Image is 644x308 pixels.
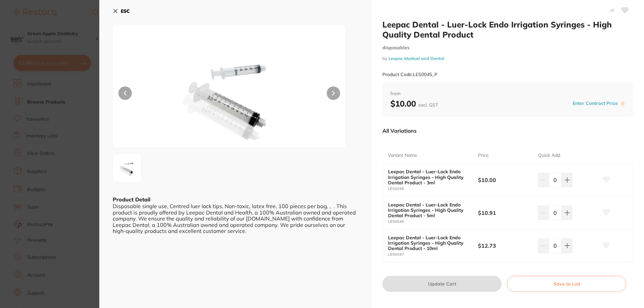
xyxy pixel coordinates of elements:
[382,19,633,40] h2: Leepac Dental - Luer-Lock Endo Irrigation Syringes - High Quality Dental Product
[571,100,620,107] button: Enter Contract Price
[382,45,633,51] small: disposables
[388,220,478,224] small: LES0046
[538,152,560,159] p: Quick Add
[478,209,532,217] b: $10.91
[113,196,150,203] b: Product Detail
[388,252,478,257] small: LES0047
[382,276,501,292] button: Update Cart
[418,102,438,108] span: excl. GST
[388,202,469,218] b: Leepac Dental - Luer-Lock Endo Irrigation Syringes - High Quality Dental Product - 5ml
[388,187,478,191] small: LES0045
[115,156,139,180] img: Z2VzLXBuZw
[478,242,532,249] b: $12.73
[121,8,130,14] b: ESC
[478,176,532,184] b: $10.00
[113,5,130,17] button: ESC
[388,56,444,61] a: Leepac Medical and Dental
[390,99,438,109] b: $10.00
[382,72,437,77] small: Product Code: LES0045_P
[507,276,626,292] button: Save to List
[390,90,625,97] span: from
[160,42,299,148] img: Z2VzLXBuZw
[478,152,489,159] p: Price
[113,203,358,234] div: Disposable single use, Centred luer lock tips, Non-toxic, latex free, 100 pieces per bag, , . Thi...
[388,152,417,159] p: Variant Name
[388,235,469,251] b: Leepac Dental - Luer-Lock Endo Irrigation Syringes - High Quality Dental Product - 10ml
[382,56,633,61] small: by
[620,101,625,106] label: i
[382,127,417,134] p: All Variations
[388,169,469,185] b: Leepac Dental - Luer-Lock Endo Irrigation Syringes - High Quality Dental Product - 3ml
